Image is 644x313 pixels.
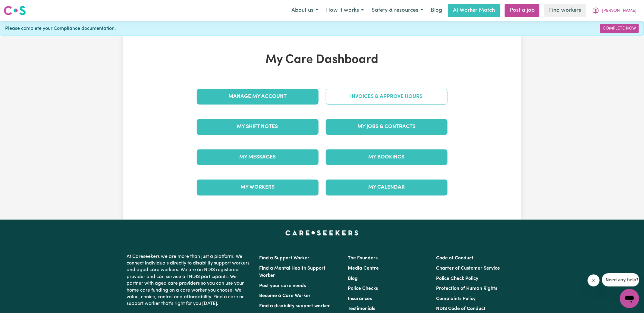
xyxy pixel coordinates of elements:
a: My Shift Notes [197,119,319,135]
a: Find a disability support worker [259,304,330,308]
a: Media Centre [348,266,379,271]
a: My Calendar [326,180,448,195]
a: Manage My Account [197,89,319,105]
a: Charter of Customer Service [436,266,500,271]
a: NDIS Code of Conduct [436,306,485,311]
a: Police Checks [348,286,378,291]
a: Insurances [348,296,372,301]
a: Careseekers logo [4,4,26,17]
span: Please complete your Compliance documentation. [5,25,116,32]
a: My Workers [197,180,319,195]
span: [PERSON_NAME] [602,8,636,14]
iframe: Button to launch messaging window [620,289,639,308]
a: Find a Mental Health Support Worker [259,266,326,278]
iframe: Close message [588,274,600,286]
a: Careseekers home page [285,230,359,235]
a: Post your care needs [259,283,306,288]
button: How it works [322,4,368,17]
a: Find workers [544,4,586,17]
button: My Account [588,4,640,17]
a: The Founders [348,256,378,261]
p: At Careseekers we are more than just a platform. We connect individuals directly to disability su... [127,251,252,310]
a: Protection of Human Rights [436,286,497,291]
a: Testimonials [348,306,375,311]
button: About us [287,4,322,17]
a: AI Worker Match [448,4,500,17]
h1: My Care Dashboard [193,53,451,67]
a: Complete Now [600,24,639,33]
a: Invoices & Approve Hours [326,89,448,105]
a: Find a Support Worker [259,256,310,261]
a: Police Check Policy [436,276,478,281]
a: My Bookings [326,149,448,165]
a: Blog [427,4,446,17]
a: Complaints Policy [436,296,476,301]
iframe: Message from company [602,273,639,286]
a: Become a Care Worker [259,293,311,298]
a: Code of Conduct [436,256,473,261]
button: Safety & resources [368,4,427,17]
a: Post a job [505,4,539,17]
a: My Messages [197,149,319,165]
img: Careseekers logo [4,5,26,16]
a: My Jobs & Contracts [326,119,448,135]
a: Blog [348,276,358,281]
